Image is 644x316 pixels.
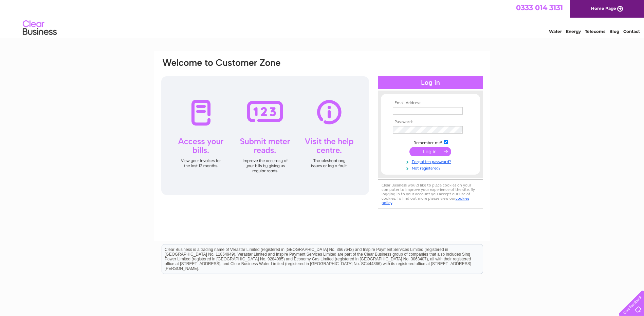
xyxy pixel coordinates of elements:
a: Blog [609,29,619,34]
a: Not registered? [393,164,470,171]
td: Remember me? [391,139,470,145]
a: Forgotten password? [393,158,470,164]
th: Email Address: [391,101,470,105]
a: Energy [566,29,581,34]
a: Telecoms [585,29,605,34]
th: Password: [391,120,470,124]
div: Clear Business would like to place cookies on your computer to improve your experience of the sit... [378,179,483,209]
div: Clear Business is a trading name of Verastar Limited (registered in [GEOGRAPHIC_DATA] No. 3667643... [162,4,483,33]
input: Submit [409,147,451,156]
a: Water [549,29,562,34]
img: logo.png [22,18,57,38]
a: 0333 014 3131 [516,3,563,12]
a: Contact [623,29,640,34]
a: cookies policy [382,196,469,205]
